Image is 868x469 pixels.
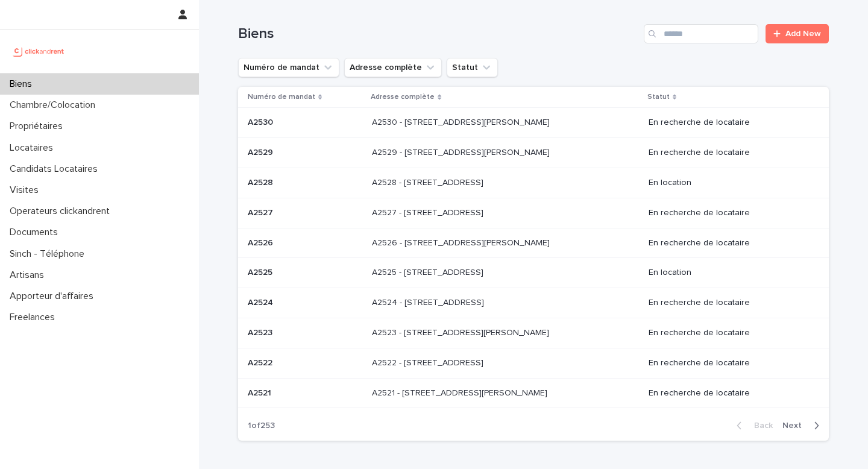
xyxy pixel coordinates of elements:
p: En recherche de locataire [649,208,810,218]
p: Propriétaires [5,121,72,132]
button: Next [778,420,829,431]
p: En recherche de locataire [649,298,810,308]
p: A2526 - [STREET_ADDRESS][PERSON_NAME] [372,236,552,248]
input: Search [644,24,758,43]
p: Candidats Locataires [5,163,107,175]
p: A2527 [248,206,275,218]
a: Add New [766,24,829,43]
p: A2524 [248,295,275,308]
p: A2528 - [STREET_ADDRESS] [372,175,486,188]
tr: A2529A2529 A2529 - [STREET_ADDRESS][PERSON_NAME]A2529 - [STREET_ADDRESS][PERSON_NAME] En recherch... [238,138,829,168]
p: En recherche de locataire [649,388,810,398]
p: Freelances [5,312,64,323]
p: A2526 [248,236,275,248]
button: Numéro de mandat [238,58,339,77]
button: Statut [447,58,498,77]
tr: A2530A2530 A2530 - [STREET_ADDRESS][PERSON_NAME]A2530 - [STREET_ADDRESS][PERSON_NAME] En recherch... [238,108,829,138]
p: Adresse complète [371,90,435,104]
p: Sinch - Téléphone [5,248,94,260]
p: A2529 [248,145,275,158]
button: Back [727,420,778,431]
p: A2524 - [STREET_ADDRESS] [372,295,486,308]
p: Locataires [5,142,63,154]
p: Artisans [5,269,54,281]
p: A2521 - 44 avenue François Mansart, Maisons-Laffitte 78600 [372,386,550,398]
p: Apporteur d'affaires [5,291,103,302]
p: En recherche de locataire [649,238,810,248]
p: A2522 - [STREET_ADDRESS] [372,356,486,368]
p: A2525 [248,265,275,278]
tr: A2526A2526 A2526 - [STREET_ADDRESS][PERSON_NAME]A2526 - [STREET_ADDRESS][PERSON_NAME] En recherch... [238,228,829,258]
tr: A2525A2525 A2525 - [STREET_ADDRESS]A2525 - [STREET_ADDRESS] En location [238,258,829,288]
button: Adresse complète [344,58,442,77]
p: A2529 - 14 rue Honoré de Balzac, Garges-lès-Gonesse 95140 [372,145,552,158]
p: En recherche de locataire [649,328,810,338]
tr: A2524A2524 A2524 - [STREET_ADDRESS]A2524 - [STREET_ADDRESS] En recherche de locataire [238,288,829,318]
p: En location [649,268,810,278]
p: Documents [5,227,68,238]
p: Statut [647,90,670,104]
p: Visites [5,184,48,196]
p: Numéro de mandat [248,90,315,104]
tr: A2523A2523 A2523 - [STREET_ADDRESS][PERSON_NAME]A2523 - [STREET_ADDRESS][PERSON_NAME] En recherch... [238,318,829,348]
p: Operateurs clickandrent [5,206,119,217]
p: A2523 - 18 quai Alphonse Le Gallo, Boulogne-Billancourt 92100 [372,326,552,338]
tr: A2522A2522 A2522 - [STREET_ADDRESS]A2522 - [STREET_ADDRESS] En recherche de locataire [238,348,829,378]
p: A2527 - [STREET_ADDRESS] [372,206,486,218]
p: En recherche de locataire [649,118,810,128]
p: A2521 [248,386,274,398]
span: Add New [785,30,821,38]
p: 1 of 253 [238,411,285,441]
h1: Biens [238,25,639,43]
p: A2530 [248,115,275,128]
p: A2525 - [STREET_ADDRESS] [372,265,486,278]
p: En location [649,178,810,188]
tr: A2521A2521 A2521 - [STREET_ADDRESS][PERSON_NAME]A2521 - [STREET_ADDRESS][PERSON_NAME] En recherch... [238,378,829,408]
span: Back [747,421,773,430]
p: A2522 [248,356,275,368]
tr: A2528A2528 A2528 - [STREET_ADDRESS]A2528 - [STREET_ADDRESS] En location [238,168,829,198]
p: A2530 - [STREET_ADDRESS][PERSON_NAME] [372,115,552,128]
span: Next [782,421,809,430]
p: Biens [5,78,42,90]
tr: A2527A2527 A2527 - [STREET_ADDRESS]A2527 - [STREET_ADDRESS] En recherche de locataire [238,198,829,228]
p: Chambre/Colocation [5,99,105,111]
p: A2528 [248,175,275,188]
img: UCB0brd3T0yccxBKYDjQ [10,39,68,63]
p: A2523 [248,326,275,338]
p: En recherche de locataire [649,358,810,368]
p: En recherche de locataire [649,148,810,158]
